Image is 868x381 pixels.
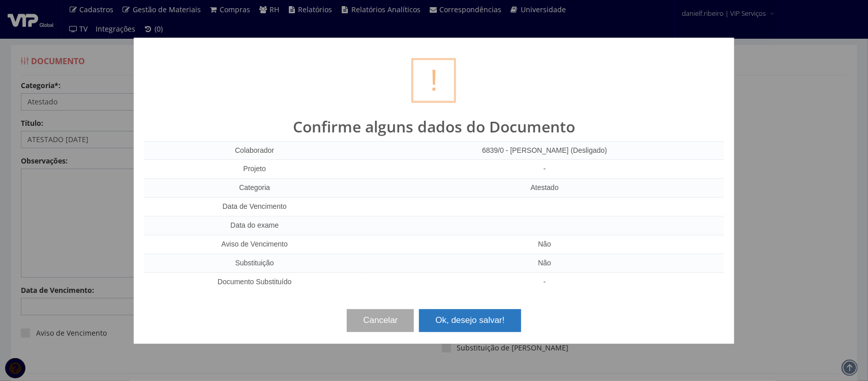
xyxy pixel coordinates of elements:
[365,179,724,198] td: Atestado
[365,273,724,291] td: -
[144,141,365,160] td: Colaborador
[144,254,365,273] td: Substituição
[419,309,521,332] button: Ok, desejo salvar!
[144,198,365,216] td: Data de Vencimento
[365,160,724,179] td: -
[365,254,724,273] td: Não
[144,235,365,254] td: Aviso de Vencimento
[347,309,414,332] button: Cancelar
[144,118,724,135] h2: Confirme alguns dados do Documento
[144,160,365,179] td: Projeto
[411,58,456,103] div: !
[144,179,365,198] td: Categoria
[144,273,365,291] td: Documento Substituído
[365,235,724,254] td: Não
[144,216,365,235] td: Data do exame
[365,141,724,160] td: 6839/0 - [PERSON_NAME] (Desligado)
